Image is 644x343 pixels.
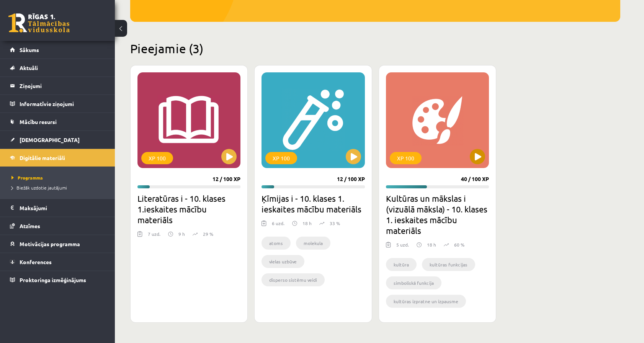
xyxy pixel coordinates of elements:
li: kultūras funkcijas [422,258,475,271]
legend: Informatīvie ziņojumi [20,95,105,113]
span: Atzīmes [20,222,40,229]
li: vielas uzbūve [262,255,304,268]
a: Motivācijas programma [10,235,105,253]
p: 18 h [302,220,312,227]
a: Atzīmes [10,217,105,235]
span: Konferences [20,258,52,265]
div: 7 uzd. [148,230,160,242]
a: Aktuāli [10,59,105,77]
a: Maksājumi [10,199,105,217]
a: Proktoringa izmēģinājums [10,271,105,289]
a: [DEMOGRAPHIC_DATA] [10,131,105,149]
span: Proktoringa izmēģinājums [20,276,86,283]
a: Digitālie materiāli [10,149,105,167]
p: 29 % [203,230,213,237]
a: Konferences [10,253,105,271]
div: XP 100 [141,152,173,164]
li: molekula [296,237,330,250]
p: 33 % [330,220,340,227]
li: kultūra [386,258,417,271]
h2: Literatūras i - 10. klases 1.ieskaites mācību materiāls [137,193,240,225]
span: Programma [11,175,43,181]
legend: Maksājumi [20,199,105,217]
h2: Pieejamie (3) [130,41,620,56]
p: 18 h [427,241,436,248]
a: Programma [11,174,107,181]
p: 9 h [178,230,185,237]
h2: Kultūras un mākslas i (vizuālā māksla) - 10. klases 1. ieskaites mācību materiāls [386,193,489,236]
a: Mācību resursi [10,113,105,131]
li: simboliskā funkcija [386,276,441,289]
div: XP 100 [390,152,422,164]
legend: Ziņojumi [20,77,105,95]
li: disperso sistēmu veidi [262,273,325,286]
span: Aktuāli [20,64,38,71]
span: Motivācijas programma [20,240,80,247]
span: Sākums [20,46,39,53]
a: Ziņojumi [10,77,105,95]
li: kultūras izpratne un izpausme [386,295,466,308]
li: atoms [262,237,291,250]
div: XP 100 [265,152,297,164]
span: [DEMOGRAPHIC_DATA] [20,136,80,143]
span: Biežāk uzdotie jautājumi [11,185,67,191]
a: Biežāk uzdotie jautājumi [11,184,107,191]
div: 5 uzd. [396,241,409,253]
h2: Ķīmijas i - 10. klases 1. ieskaites mācību materiāls [262,193,364,214]
div: 6 uzd. [272,220,284,231]
span: Digitālie materiāli [20,154,65,161]
p: 60 % [454,241,464,248]
span: Mācību resursi [20,118,57,125]
a: Sākums [10,41,105,59]
a: Rīgas 1. Tālmācības vidusskola [8,13,70,33]
a: Informatīvie ziņojumi [10,95,105,113]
